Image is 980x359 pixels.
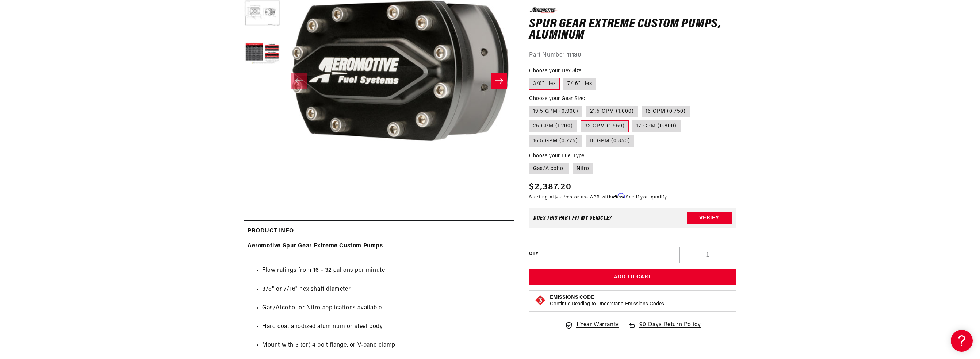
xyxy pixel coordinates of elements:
div: Does This part fit My vehicle? [533,215,612,221]
label: 21.5 GPM (1.000) [586,105,638,117]
button: Load image 3 in gallery view [244,36,280,72]
label: 32 GPM (1.550) [581,120,629,132]
li: Mount with 3 (or) 4 bolt flange, or V-band clamp [262,341,511,350]
strong: Aeromotive Spur Gear Extreme Custom Pumps [248,243,383,249]
label: 3/8" Hex [529,78,560,90]
span: 1 Year Warranty [576,320,619,330]
strong: Emissions Code [550,295,594,300]
label: 7/16" Hex [563,78,596,90]
strong: 11130 [567,52,581,58]
a: 1 Year Warranty [564,320,619,330]
span: $83 [555,195,563,200]
button: Slide right [491,73,507,89]
li: Flow ratings from 16 - 32 gallons per minute [262,266,511,275]
button: Emissions CodeContinue Reading to Understand Emissions Codes [550,294,664,308]
legend: Choose your Fuel Type: [529,152,586,159]
legend: Choose your Gear Size: [529,94,586,102]
legend: Choose your Hex Size: [529,67,583,75]
label: 17 GPM (0.800) [632,120,681,132]
li: Hard coat anodized aluminum or steel body [262,322,511,332]
div: Part Number: [529,50,736,60]
a: 90 Days Return Policy [628,320,701,337]
h1: Spur Gear Extreme Custom Pumps, Aluminum [529,18,736,41]
button: Verify [687,212,732,224]
a: See if you qualify - Learn more about Affirm Financing (opens in modal) [626,195,667,200]
span: $2,387.20 [529,181,571,194]
span: 90 Days Return Policy [639,320,701,337]
h2: Product Info [248,227,294,236]
label: QTY [529,251,538,257]
p: Starting at /mo or 0% APR with . [529,194,667,201]
summary: Product Info [244,221,514,242]
p: Continue Reading to Understand Emissions Codes [550,301,664,308]
li: Gas/Alcohol or Nitro applications available [262,304,511,313]
label: 16 GPM (0.750) [642,105,690,117]
label: 18 GPM (0.850) [586,135,634,147]
label: 25 GPM (1.200) [529,120,577,132]
label: Gas/Alcohol [529,163,569,174]
label: 16.5 GPM (0.775) [529,135,582,147]
img: Emissions code [535,294,546,306]
span: Affirm [612,193,625,199]
li: 3/8" or 7/16" hex shaft diameter [262,285,511,294]
label: Nitro [573,163,593,174]
button: Add to Cart [529,269,736,286]
label: 19.5 GPM (0.900) [529,105,582,117]
button: Slide left [291,73,307,89]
